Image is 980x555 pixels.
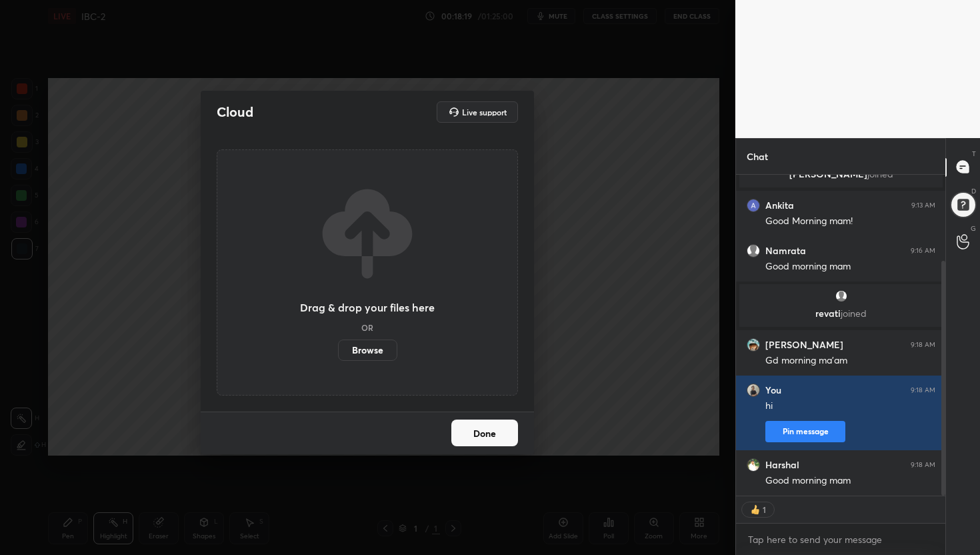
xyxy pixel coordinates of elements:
h3: Drag & drop your files here [300,302,435,313]
img: 3 [747,338,760,352]
div: Gd morning ma'am [765,354,935,368]
h5: OR [361,324,373,332]
div: Good Morning mam! [765,215,935,228]
img: default.png [834,290,847,303]
p: revati [747,308,935,319]
h6: Ankita [765,199,794,211]
img: 85cc559173fc41d5b27497aa80a99b0a.jpg [747,384,760,397]
div: grid [736,175,946,496]
div: 9:18 AM [911,461,935,469]
div: Good morning mam [765,474,935,488]
img: 3 [747,199,760,212]
p: T [972,149,976,159]
h6: [PERSON_NAME] [765,339,843,351]
div: 9:16 AM [911,247,935,255]
p: G [971,223,976,233]
h6: Namrata [765,245,806,257]
div: 9:18 AM [911,341,935,349]
div: 1 [762,504,767,515]
p: Chat [736,139,779,174]
h6: Harshal [765,459,799,471]
button: Done [451,420,518,446]
div: 9:18 AM [911,386,935,394]
p: [PERSON_NAME] [747,169,935,179]
img: default.png [747,244,760,257]
h5: Live support [462,108,507,116]
span: joined [867,167,893,180]
button: Pin message [765,421,845,442]
img: thumbs_up.png [749,503,762,516]
p: D [971,186,976,196]
h2: Cloud [217,103,253,121]
img: 3 [747,458,760,472]
div: Good morning mam [765,260,935,273]
div: 9:13 AM [911,201,935,209]
div: hi [765,400,935,413]
h6: You [765,384,781,396]
span: joined [841,307,867,320]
